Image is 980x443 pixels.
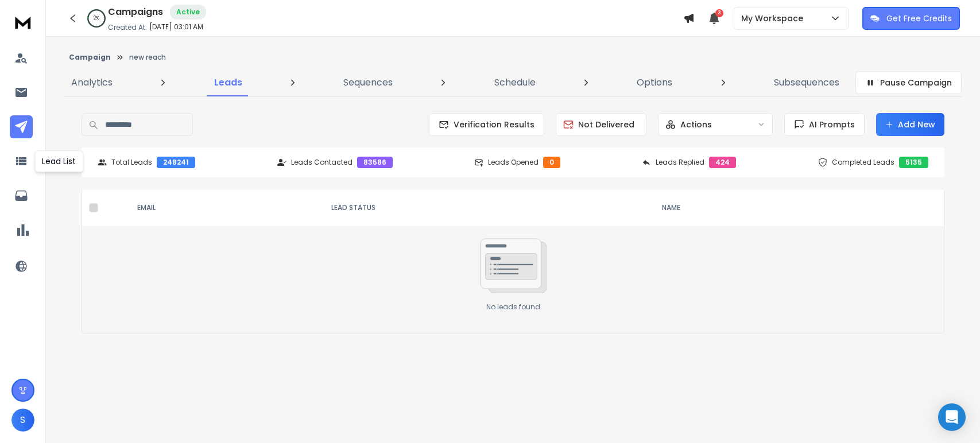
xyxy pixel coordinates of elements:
div: 248241 [157,157,195,168]
button: AI Prompts [784,113,865,136]
div: 424 [709,157,736,168]
button: Campaign [69,53,111,62]
th: EMAIL [128,189,322,226]
p: My Workspace [741,13,808,24]
p: Leads Opened [488,158,539,167]
p: Created At: [108,23,147,32]
button: Add New [876,113,944,136]
p: Not Delivered [578,119,634,130]
span: 3 [715,9,723,17]
div: Active [170,5,206,20]
span: Verification Results [449,119,534,130]
button: S [11,409,34,432]
p: Analytics [71,76,113,90]
button: Pause Campaign [855,71,962,94]
a: Schedule [487,69,543,96]
p: Leads Contacted [291,158,353,167]
p: new reach [129,53,166,62]
p: Completed Leads [832,158,894,167]
p: Schedule [494,76,536,90]
p: [DATE] 03:01 AM [149,22,203,32]
a: Options [630,69,679,96]
div: Open Intercom Messenger [938,403,966,431]
p: Leads [214,76,242,90]
p: Subsequences [774,76,839,90]
a: Leads [207,69,249,96]
p: Leads Replied [656,158,704,167]
button: Verification Results [429,113,544,136]
a: Analytics [64,69,119,96]
th: LEAD STATUS [322,189,652,226]
p: 2 % [94,15,99,22]
div: Lead List [34,150,83,172]
p: Total Leads [111,158,152,167]
span: AI Prompts [804,119,855,130]
h1: Campaigns [108,5,163,19]
p: Actions [680,119,712,130]
a: Sequences [336,69,400,96]
p: Get Free Credits [886,13,952,24]
div: 5135 [899,157,928,168]
th: NAME [653,189,847,226]
img: logo [11,11,34,33]
div: 0 [543,157,560,168]
p: No leads found [486,302,540,312]
a: Subsequences [767,69,846,96]
p: Options [637,76,672,90]
p: Sequences [343,76,393,90]
div: 83586 [357,157,393,168]
button: Get Free Credits [862,7,960,30]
